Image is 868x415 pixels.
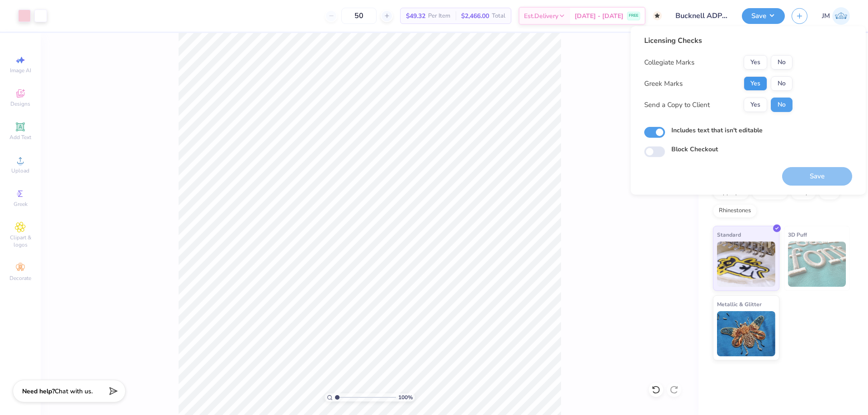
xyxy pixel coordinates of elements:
div: Collegiate Marks [644,57,694,68]
span: Metallic & Glitter [717,299,762,309]
img: Metallic & Glitter [717,311,775,356]
input: Untitled Design [669,7,735,25]
span: Per Item [428,11,450,21]
button: Yes [744,76,767,91]
div: Send a Copy to Client [644,100,710,110]
span: Standard [717,230,741,239]
label: Includes text that isn't editable [671,126,763,135]
button: Yes [744,98,767,112]
span: FREE [629,13,638,19]
span: Upload [11,167,29,174]
span: Add Text [9,134,31,141]
span: Designs [10,100,30,107]
span: $2,466.00 [461,11,489,21]
input: – – [341,8,377,24]
span: JM [822,11,830,21]
span: Image AI [10,67,31,74]
div: Greek Marks [644,79,683,89]
span: Greek [14,201,28,208]
span: Chat with us. [55,387,93,396]
img: Standard [717,242,775,287]
a: JM [822,7,850,25]
div: Licensing Checks [644,35,793,46]
button: No [771,98,793,112]
label: Block Checkout [671,145,718,154]
span: 3D Puff [788,230,807,239]
button: Save [742,8,785,24]
img: 3D Puff [788,242,846,287]
button: Yes [744,55,767,70]
strong: Need help? [22,387,55,396]
span: Total [492,11,505,21]
span: $49.32 [406,11,425,21]
img: Joshua Macky Gaerlan [832,7,850,25]
span: Clipart & logos [5,234,36,248]
div: Rhinestones [713,204,757,218]
button: No [771,76,793,91]
span: 100 % [398,393,413,401]
span: [DATE] - [DATE] [575,11,623,21]
span: Est. Delivery [524,11,558,21]
button: No [771,55,793,70]
span: Decorate [9,275,31,282]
